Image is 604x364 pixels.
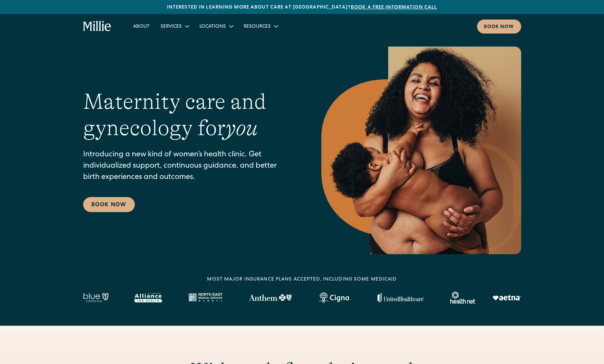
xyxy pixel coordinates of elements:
[207,276,397,283] div: MOST MAJOR INSURANCE PLANS ACCEPTED, INCLUDING some MEDICAID
[83,21,112,32] a: home
[226,116,258,140] em: you
[128,21,155,32] a: About
[450,291,476,304] img: Healthnet logo
[321,47,521,254] img: Smiling mother with her baby in arms, celebrating body positivity and the nurturing bond of postp...
[244,23,271,30] div: Resources
[200,23,226,30] div: Locations
[377,293,424,302] img: United Healthcare logo
[194,21,238,32] div: Locations
[160,23,182,30] div: Services
[492,295,521,300] img: Aetna logo
[83,149,294,183] p: Introducing a new kind of women’s health clinic. Get individualized support, continuous guidance,...
[134,293,162,302] img: Alameda Alliance logo
[249,294,292,301] img: Anthem Logo
[351,5,437,10] a: Book a free information call
[83,197,135,212] a: Book Now
[318,292,351,303] img: Cigna logo
[83,293,108,302] img: Blue California logo
[83,89,294,141] h1: Maternity care and gynecology for
[238,21,283,32] div: Resources
[155,21,194,32] div: Services
[477,19,521,34] a: Book now
[188,293,222,302] img: North East Medical Services logo
[484,24,514,31] div: Book now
